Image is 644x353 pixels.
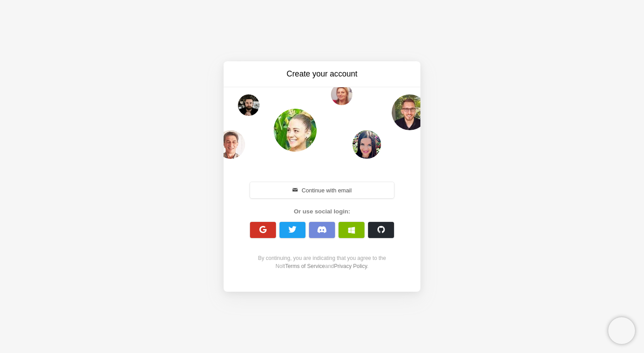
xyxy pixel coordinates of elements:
[285,263,325,269] a: Terms of Service
[245,254,399,270] div: By continuing, you are indicating that you agree to the Nolt and .
[247,68,397,80] h3: Create your account
[334,263,367,269] a: Privacy Policy
[245,207,399,216] div: Or use social login:
[608,317,635,344] iframe: Chatra live chat
[250,182,394,198] button: Continue with email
